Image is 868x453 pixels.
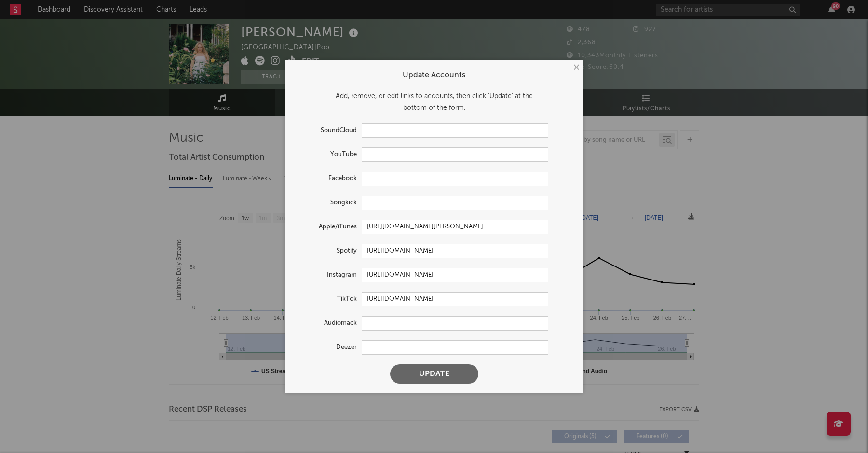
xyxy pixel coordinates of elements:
label: SoundCloud [294,125,362,136]
div: Update Accounts [294,69,574,81]
label: YouTube [294,149,362,160]
label: Facebook [294,173,362,185]
label: Spotify [294,245,362,257]
div: Add, remove, or edit links to accounts, then click 'Update' at the bottom of the form. [294,91,574,114]
button: × [570,62,581,73]
label: Audiomack [294,318,362,329]
label: TikTok [294,293,362,305]
label: Songkick [294,197,362,209]
button: Update [390,364,478,384]
label: Deezer [294,342,362,353]
label: Apple/iTunes [294,221,362,233]
label: Instagram [294,269,362,281]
